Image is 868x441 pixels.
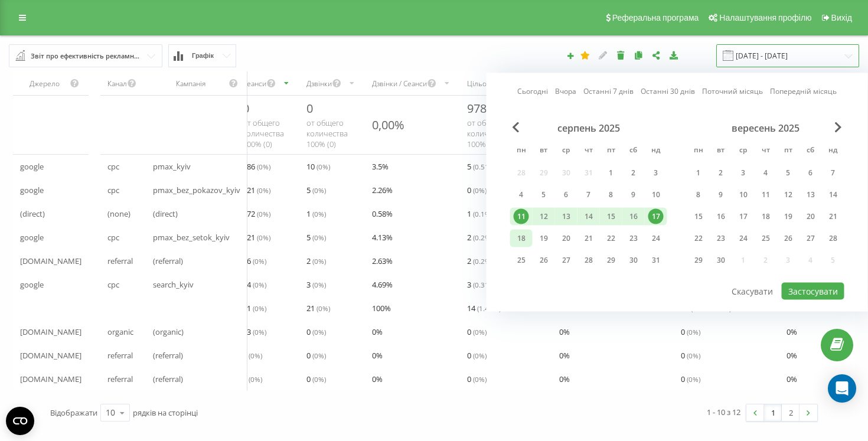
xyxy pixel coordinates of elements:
[243,79,266,89] div: Сеанси
[153,254,183,268] span: (referral)
[603,187,619,202] div: 8
[803,187,818,202] div: 13
[243,348,262,362] span: 2
[372,254,393,268] span: 2.63 %
[758,209,774,224] div: 18
[557,142,575,160] abbr: середа
[473,280,497,289] span: ( 0.31 %)
[622,230,645,247] div: сб 23 серп 2025 р.
[559,231,574,246] div: 20
[467,348,487,362] span: 0
[645,230,667,247] div: нд 24 серп 2025 р.
[107,159,119,174] span: cpc
[536,231,552,246] div: 19
[306,301,330,315] span: 21
[153,183,240,197] span: pmax_bez_pokazov_kyiv
[645,186,667,204] div: нд 10 серп 2025 р.
[107,254,133,268] span: referral
[800,230,822,247] div: сб 27 вер 2025 р.
[691,165,706,181] div: 1
[306,117,348,149] span: от общего количества 100% ( 0 )
[467,159,497,174] span: 5
[510,186,533,204] div: пн 4 серп 2025 р.
[153,159,191,174] span: pmax_kyiv
[312,327,326,337] span: ( 0 %)
[710,230,732,247] div: вт 23 вер 2025 р.
[20,230,44,244] span: google
[107,277,119,292] span: cpc
[736,187,751,202] div: 10
[691,209,706,224] div: 15
[645,208,667,226] div: нд 17 серп 2025 р.
[153,372,183,386] span: (referral)
[477,303,501,313] span: ( 1.43 %)
[510,251,533,269] div: пн 25 серп 2025 р.
[243,325,266,339] span: 13
[306,348,326,362] span: 0
[153,325,184,339] span: (organic)
[372,117,404,133] div: 0,00%
[687,164,710,182] div: пн 1 вер 2025 р.
[306,159,330,174] span: 10
[257,162,270,171] span: ( 0 %)
[153,277,194,292] span: search_kyiv
[20,372,81,386] span: [DOMAIN_NAME]
[787,348,797,362] span: 0 %
[20,159,44,174] span: google
[467,117,508,149] span: от общего количества 100% ( 978 )
[312,233,326,242] span: ( 0 %)
[825,231,841,246] div: 28
[253,256,266,266] span: ( 0 %)
[306,254,326,268] span: 2
[473,256,492,266] span: ( 0.2 %)
[626,231,641,246] div: 23
[243,183,270,197] span: 221
[803,231,818,246] div: 27
[559,253,574,268] div: 27
[691,253,706,268] div: 29
[782,404,800,421] a: 2
[755,186,777,204] div: чт 11 вер 2025 р.
[648,231,664,246] div: 24
[473,209,492,218] span: ( 0.1 %)
[710,208,732,226] div: вт 16 вер 2025 р.
[758,187,774,202] div: 11
[306,183,326,197] span: 5
[107,372,133,386] span: referral
[781,187,796,202] div: 12
[153,348,183,362] span: (referral)
[603,231,619,246] div: 22
[192,52,214,60] span: Графік
[681,348,700,362] span: 0
[787,325,797,339] span: 0 %
[803,165,818,181] div: 6
[467,100,487,116] span: 978
[107,325,133,339] span: organic
[372,230,393,244] span: 4.13 %
[533,230,555,247] div: вт 19 серп 2025 р.
[825,209,841,224] div: 21
[555,251,577,269] div: ср 27 серп 2025 р.
[107,230,119,244] span: cpc
[581,253,596,268] div: 28
[312,209,326,218] span: ( 0 %)
[598,51,608,59] i: Редагувати звіт
[622,164,645,182] div: сб 2 серп 2025 р.
[757,142,775,160] abbr: четвер
[781,231,796,246] div: 26
[600,164,622,182] div: пт 1 серп 2025 р.
[732,164,755,182] div: ср 3 вер 2025 р.
[514,187,529,202] div: 4
[31,50,142,63] div: Звіт про ефективність рекламних кампаній
[824,142,842,160] abbr: неділя
[555,230,577,247] div: ср 20 серп 2025 р.
[513,122,520,133] span: Previous Month
[153,79,229,89] div: Кампанія
[473,233,492,242] span: ( 0.2 %)
[559,348,570,362] span: 0 %
[645,251,667,269] div: нд 31 серп 2025 р.
[758,231,774,246] div: 25
[687,374,700,384] span: ( 0 %)
[691,187,706,202] div: 8
[306,230,326,244] span: 5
